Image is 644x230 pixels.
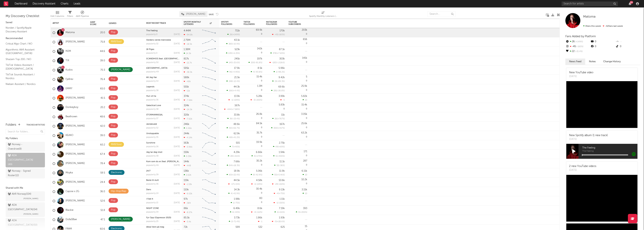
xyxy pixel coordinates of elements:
[146,67,180,69] div: Normandie
[229,80,232,82] span: 198
[23,212,38,216] span: [PERSON_NAME]
[279,104,285,106] div: 5.83k
[174,62,180,64] div: [DATE]
[288,112,307,121] div: 0
[174,108,180,110] div: [DATE]
[23,196,38,201] span: [PERSON_NAME]
[66,143,85,146] a: [PERSON_NAME]
[6,14,45,19] div: My Discovery Checklist
[244,112,262,121] div: 0
[630,1,633,4] div: 94
[201,103,217,112] svg: Chart title
[184,114,189,116] div: 320k
[228,99,240,101] div: ( )
[266,21,279,25] div: Instagram Followers
[256,99,262,101] span: -200 %
[66,115,77,118] a: Beathoven
[146,161,184,163] a: Kom som du er (feat. [PERSON_NAME])
[244,47,262,56] div: 0
[232,108,239,111] span: +7.88 %
[146,22,174,24] div: Most Recent Track
[8,169,34,178] div: Norway - Signed Roster ( 12 )
[233,34,239,36] span: +149 %
[234,86,240,88] div: 44.3k
[184,58,189,60] div: 817k
[277,62,284,64] span: -1.02k %
[233,80,239,82] span: -12.4 %
[90,115,105,119] div: 48.6
[90,87,105,91] div: 65.0
[234,95,240,97] div: 13.9k
[301,104,307,106] div: 15.4k
[66,78,73,81] a: Fjellrev
[305,99,307,101] span: 10
[146,105,180,107] div: Galactical Love
[201,112,217,122] svg: Chart title
[251,62,255,64] span: 200
[67,9,73,20] div: Filters
[201,75,217,84] svg: Chart title
[234,76,240,79] div: 21.5k
[233,62,239,64] span: -25.6 %
[279,48,285,51] div: 87.1k
[590,44,615,49] div: 0
[569,75,593,78] div: [DATE]
[146,58,186,60] a: SCANDIHOE (feat. [GEOGRAPHIC_DATA])
[279,58,285,60] div: 303k
[6,57,41,61] a: Shazam Top 200 / NO
[226,52,240,54] div: ( )
[255,71,262,73] span: -93.8 %
[288,28,307,37] div: 0
[271,89,285,92] div: ( )
[244,28,262,37] div: 0
[66,31,75,34] a: Matoma
[146,30,180,32] div: The Feeling
[184,30,191,32] div: 4.44M
[269,61,285,64] div: ( )
[278,34,284,36] span: -165 %
[146,114,163,116] a: STORMANNSGAL
[6,202,45,217] a: ADA [GEOGRAPHIC_DATA](54)[PERSON_NAME]
[258,67,262,69] div: 8.5k
[629,2,631,5] button: 94
[90,68,105,72] div: 70.3
[569,71,593,75] div: New YouTube video
[302,57,307,59] div: 141k
[66,50,71,53] a: M2M
[66,199,85,203] a: [PERSON_NAME]
[146,123,157,125] a: Jentekveld
[90,30,105,35] div: 20.0
[288,103,307,112] div: 0
[427,11,455,17] input: Search...
[111,58,116,63] div: Pop
[234,39,240,41] div: 43.1k
[146,48,180,50] div: 18 Piges
[76,14,89,19] div: A&R Pipeline
[146,179,159,181] a: Beste til slutt
[256,113,262,115] div: 26.8k
[90,105,105,110] div: 20.2
[66,153,85,156] a: [PERSON_NAME]
[146,198,153,200] a: I Feel It
[230,34,232,36] span: 26
[565,49,590,54] div: 22
[6,153,45,167] a: ADA [GEOGRAPHIC_DATA](49)
[565,44,590,49] div: -45
[227,108,231,111] span: -444
[146,58,180,60] div: SCANDIHOE (feat. Krobbe)
[565,59,585,65] button: News Feed
[184,86,189,88] div: 555k
[235,48,240,51] div: 523k
[575,50,583,53] span: -21.4 %
[244,84,262,93] div: 0
[186,13,205,15] span: [PERSON_NAME]
[111,96,116,100] div: Pop
[221,21,234,25] div: Spotify Followers
[6,73,41,80] a: TikTok Sounds Assistant / Nordics
[209,13,214,16] button: Save
[275,80,277,82] span: 19
[146,48,154,50] a: 18 Piges
[228,52,232,54] span: 630
[235,104,240,107] div: 167k
[184,80,191,83] div: -48k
